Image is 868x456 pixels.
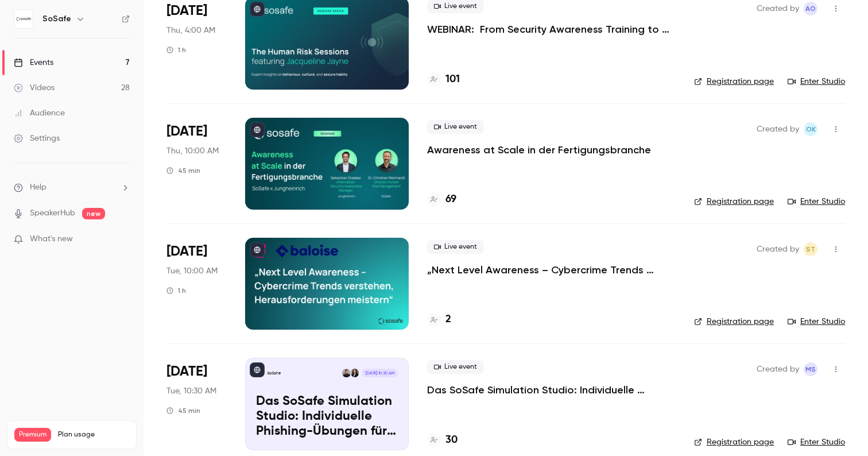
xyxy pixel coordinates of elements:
div: 1 h [166,45,186,55]
span: [DATE] [166,242,207,261]
a: Awareness at Scale in der Fertigungsbranche [427,143,651,157]
div: Sep 9 Tue, 10:30 AM (Europe/Berlin) [166,358,227,450]
a: WEBINAR: From Security Awareness Training to Human Risk Management [427,22,676,36]
span: [DATE] [166,362,207,381]
span: MS [805,362,816,376]
span: Olga Krukova [804,122,817,136]
span: [DATE] [166,2,207,20]
a: „Next Level Awareness – Cybercrime Trends verstehen, Herausforderungen meistern“ Telekom Schweiz ... [427,263,676,277]
h6: SoSafe [42,13,71,25]
span: [DATE] 10:30 AM [362,369,397,377]
p: SoSafe [267,370,281,376]
span: Tue, 10:00 AM [166,265,218,277]
a: Das SoSafe Simulation Studio: Individuelle Phishing-Übungen für den öffentlichen SektorSoSafeArzu... [245,358,409,450]
span: ST [806,242,815,256]
span: Premium [14,428,51,442]
div: Videos [14,82,55,94]
div: Audience [14,107,65,119]
span: Thu, 4:00 AM [166,25,215,36]
a: Registration page [694,316,774,327]
span: Live event [427,360,484,374]
img: Arzu Döver [351,369,359,377]
div: 45 min [166,166,200,175]
div: Sep 9 Tue, 10:00 AM (Europe/Berlin) [166,238,227,330]
span: Created by [757,362,799,376]
a: Das SoSafe Simulation Studio: Individuelle Phishing-Übungen für den öffentlichen Sektor [427,383,676,397]
h4: 101 [445,72,460,87]
span: Plan usage [58,430,129,439]
span: new [82,208,105,219]
div: 45 min [166,406,200,415]
span: What's new [30,233,73,245]
span: Markus Stalf [804,362,817,376]
a: 101 [427,72,460,87]
span: Help [30,181,46,194]
a: Registration page [694,196,774,207]
a: 69 [427,192,456,207]
span: Live event [427,120,484,134]
span: Alba Oni [804,2,817,16]
span: Created by [757,122,799,136]
a: Registration page [694,76,774,87]
a: 30 [427,432,458,448]
span: [DATE] [166,122,207,141]
div: Settings [14,133,60,144]
span: Tue, 10:30 AM [166,385,216,397]
h4: 2 [445,312,451,327]
img: Gabriel Simkin [342,369,350,377]
li: help-dropdown-opener [14,181,130,194]
img: SoSafe [14,10,33,28]
span: Created by [757,2,799,16]
div: Events [14,57,53,68]
p: Das SoSafe Simulation Studio: Individuelle Phishing-Übungen für den öffentlichen Sektor [256,395,398,439]
span: AO [805,2,816,16]
span: Stefanie Theil [804,242,817,256]
a: Enter Studio [788,196,845,207]
h4: 69 [445,192,456,207]
span: Created by [757,242,799,256]
span: Live event [427,240,484,254]
a: Registration page [694,436,774,448]
span: OK [806,122,816,136]
a: Enter Studio [788,316,845,327]
h4: 30 [445,432,458,448]
div: 1 h [166,286,186,295]
span: Thu, 10:00 AM [166,145,219,157]
a: Enter Studio [788,436,845,448]
div: Sep 4 Thu, 10:00 AM (Europe/Berlin) [166,118,227,210]
a: SpeakerHub [30,207,75,219]
a: 2 [427,312,451,327]
a: Enter Studio [788,76,845,87]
